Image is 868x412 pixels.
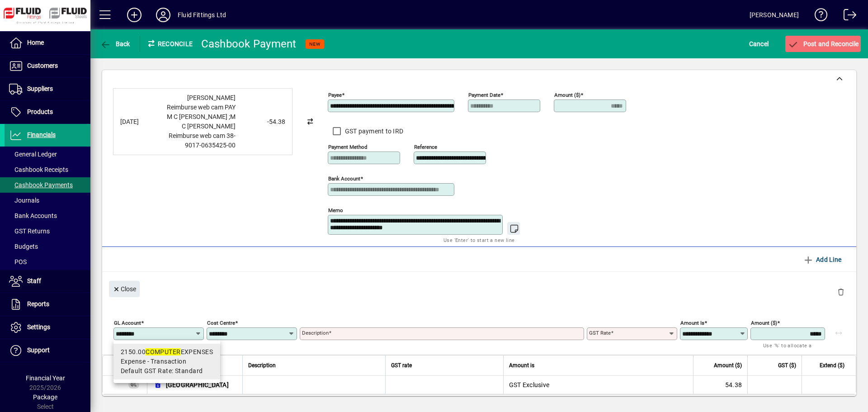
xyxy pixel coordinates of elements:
[554,92,580,98] mat-label: Amount ($)
[808,2,828,31] a: Knowledge Base
[9,227,50,235] span: GST Returns
[309,41,321,47] span: NEW
[5,223,90,239] a: GST Returns
[5,316,90,339] a: Settings
[9,243,38,250] span: Budgets
[27,277,41,284] span: Staff
[5,55,90,77] a: Customers
[589,330,611,336] mat-label: GST rate
[27,131,56,138] span: Financials
[33,393,57,401] span: Package
[121,357,186,366] span: Expense - Transaction
[778,360,796,370] span: GST ($)
[113,344,220,379] mat-option: 2150.00 COMPUTER EXPENSES
[5,208,90,223] a: Bank Accounts
[146,348,181,355] em: COMPUTER
[9,197,39,204] span: Journals
[5,101,90,123] a: Products
[443,235,514,245] mat-hint: Use 'Enter' to start a new line
[503,376,693,394] td: GST Exclusive
[414,144,437,150] mat-label: Reference
[5,162,90,177] a: Cashbook Receipts
[328,92,342,98] mat-label: Payee
[240,117,285,127] div: -54.38
[9,151,57,158] span: General Ledger
[27,323,50,331] span: Settings
[9,212,57,219] span: Bank Accounts
[98,36,132,52] button: Back
[166,380,229,389] span: [GEOGRAPHIC_DATA]
[830,281,852,303] button: Delete
[5,293,90,316] a: Reports
[747,36,771,52] button: Cancel
[680,320,704,326] mat-label: Amount is
[27,300,49,308] span: Reports
[820,360,844,370] span: Extend ($)
[9,166,68,173] span: Cashbook Receipts
[750,8,799,22] div: [PERSON_NAME]
[26,374,65,382] span: Financial Year
[90,36,140,52] app-page-header-button: Back
[830,288,852,296] app-page-header-button: Delete
[207,320,235,326] mat-label: Cost Centre
[5,147,90,162] a: General Ledger
[9,181,73,189] span: Cashbook Payments
[107,284,142,293] app-page-header-button: Close
[302,330,329,336] mat-label: Description
[140,37,194,51] div: Reconcile
[693,376,747,394] td: 54.38
[5,339,90,362] a: Support
[5,270,90,293] a: Staff
[201,37,297,51] div: Cashbook Payment
[5,32,90,54] a: Home
[391,360,412,370] span: GST rate
[109,281,140,297] button: Close
[27,39,44,46] span: Home
[114,320,141,326] mat-label: GL Account
[343,127,404,136] label: GST payment to IRD
[121,366,203,376] span: Default GST Rate: Standard
[785,36,861,52] button: Post and Reconcile
[100,40,130,47] span: Back
[121,347,213,357] div: 2150.00 EXPENSES
[749,37,769,51] span: Cancel
[9,258,27,265] span: POS
[328,144,368,150] mat-label: Payment method
[5,177,90,193] a: Cashbook Payments
[751,320,777,326] mat-label: Amount ($)
[113,282,136,297] span: Close
[120,7,149,23] button: Add
[178,8,226,22] div: Fluid Fittings Ltd
[328,207,343,213] mat-label: Memo
[248,360,276,370] span: Description
[27,108,53,115] span: Products
[27,62,58,69] span: Customers
[5,78,90,100] a: Suppliers
[788,40,859,47] span: Post and Reconcile
[27,346,50,354] span: Support
[509,360,534,370] span: Amount is
[328,175,360,182] mat-label: Bank Account
[837,2,857,31] a: Logout
[27,85,53,92] span: Suppliers
[131,382,137,387] span: GL
[763,340,818,360] mat-hint: Use '%' to allocate a percentage
[468,92,500,98] mat-label: Payment Date
[714,360,742,370] span: Amount ($)
[120,117,156,127] div: [DATE]
[149,7,178,23] button: Profile
[5,193,90,208] a: Journals
[5,239,90,254] a: Budgets
[5,254,90,270] a: POS
[167,94,236,149] span: [PERSON_NAME] Reimburse web cam PAY M C [PERSON_NAME] ;M C [PERSON_NAME] Reimburse web cam 38-901...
